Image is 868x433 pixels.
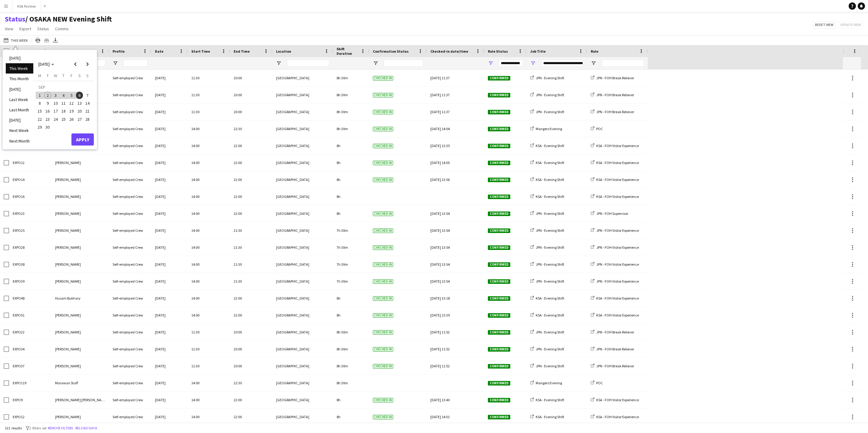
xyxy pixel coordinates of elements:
div: 14:00 [188,222,230,239]
span: KSA - FOH Visitor Experience [596,313,639,317]
button: 12-09-2025 [67,99,75,107]
button: Open Filter Menu [373,61,378,66]
span: JPN - Evening Shift [536,211,564,216]
div: Self-employed Crew [109,324,151,340]
div: [DATE] [151,239,188,256]
div: 7h 30m [333,239,369,256]
div: [DATE] [151,87,188,103]
button: Apply [71,133,94,146]
button: Open Filter Menu [591,61,596,66]
a: JPN - FOH Break Reliever [591,76,634,80]
span: KSA - FOH Visitor Experience [596,296,639,300]
div: Self-employed Crew [109,103,151,120]
div: 8h [333,171,369,188]
button: 09-09-2025 [44,99,51,107]
div: [DATE] [151,358,188,374]
div: Self-employed Crew [109,222,151,239]
a: JPN - Evening Shift [530,110,564,114]
div: 21:30 [230,256,272,273]
div: EXPO16 [9,188,51,205]
button: 28-09-2025 [84,115,91,123]
div: 22:00 [230,188,272,205]
div: Self-employed Crew [109,70,151,86]
div: Self-employed Crew [109,341,151,357]
div: 20:00 [230,103,272,120]
div: 20:00 [230,70,272,86]
div: [DATE] [151,324,188,340]
button: Choose month and year [36,59,57,70]
div: 8h 30m [333,70,369,86]
div: 22:00 [230,307,272,323]
div: 22:00 [230,205,272,222]
span: POC [596,381,603,385]
div: [GEOGRAPHIC_DATA] [272,137,333,154]
span: JPN - Evening Shift [536,245,564,250]
div: 8h [333,188,369,205]
button: Open Filter Menu [530,61,536,66]
a: JPN - FOH Break Reliever [591,93,634,97]
a: KSA - Evening Shift [530,177,564,182]
span: JPN - FOH Visitor Experience [596,262,639,267]
div: [GEOGRAPHIC_DATA] [272,324,333,340]
div: 8h 30m [333,375,369,391]
span: 23 [44,116,51,123]
div: EXPO119 [9,375,51,391]
div: [DATE] [151,307,188,323]
span: KSA - Evening Shift [536,194,564,199]
button: 21-09-2025 [84,107,91,115]
div: 20:00 [230,324,272,340]
div: [GEOGRAPHIC_DATA] [272,154,333,171]
a: JPN - Evening Shift [530,262,564,267]
button: 19-09-2025 [67,107,75,115]
span: KSA - Evening Shift [536,143,564,148]
a: JPN - Evening Shift [530,347,564,351]
input: Role Filter Input [602,60,644,67]
a: JPN - FOH Break Reliever [591,347,634,351]
a: KSA - FOH Visitor Experience [591,296,639,300]
span: JPN - FOH Visitor Experience [596,228,639,233]
span: KSA - Evening Shift [536,160,564,165]
span: 1 [36,92,43,99]
span: KSA - Evening Shift [536,296,564,300]
div: 22:00 [230,171,272,188]
div: Self-employed Crew [109,273,151,290]
div: Self-employed Crew [109,256,151,273]
div: Self-employed Crew [109,307,151,323]
div: 8h [333,137,369,154]
span: JPN - Evening Shift [536,76,564,80]
a: JPN - FOH Visitor Experience [591,245,639,250]
div: EXPO51 [9,307,51,323]
div: 14:00 [188,256,230,273]
div: 21:30 [230,239,272,256]
div: EXPO22 [9,324,51,340]
div: 7h 30m [333,273,369,290]
button: 10-09-2025 [52,99,60,107]
a: JPN - Evening Shift [530,93,564,97]
div: 11:30 [188,103,230,120]
button: 20-09-2025 [75,107,83,115]
div: EXPO28 [9,239,51,256]
div: Self-employed Crew [109,120,151,137]
div: EXPO12 [9,154,51,171]
button: 04-09-2025 [60,91,67,99]
span: 8 [36,100,43,107]
button: This Week [2,37,29,44]
span: JPN - Evening Shift [536,262,564,267]
span: Mangers Evening [536,381,562,385]
button: 13-09-2025 [75,99,83,107]
button: 02-09-2025 [44,91,51,99]
div: 22:00 [230,137,272,154]
div: [GEOGRAPHIC_DATA] [272,171,333,188]
div: 14:00 [188,188,230,205]
button: 16-09-2025 [44,107,51,115]
div: 22:00 [230,290,272,307]
div: [DATE] [151,120,188,137]
a: KSA - Evening Shift [530,194,564,199]
div: Self-employed Crew [109,392,151,408]
button: 15-09-2025 [36,107,44,115]
div: EXPO14 [9,171,51,188]
div: 8h 30m [333,87,369,103]
div: [GEOGRAPHIC_DATA] [272,307,333,323]
span: 30 [44,123,51,131]
div: [DATE] [151,70,188,86]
